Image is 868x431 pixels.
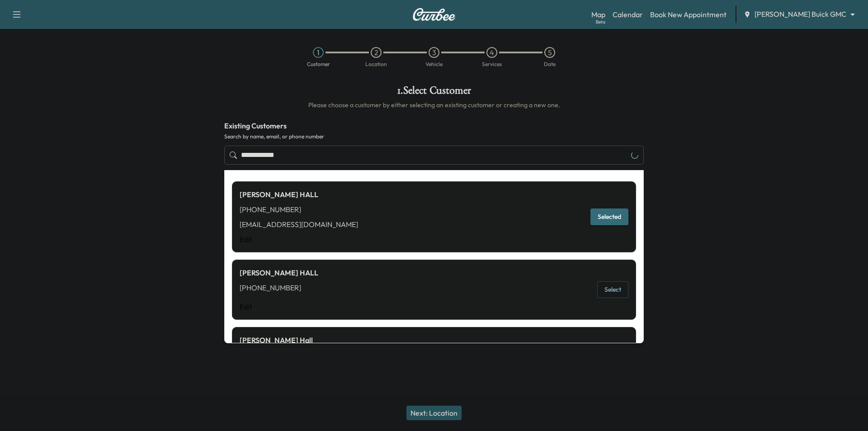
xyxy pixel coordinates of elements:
[313,47,324,58] div: 1
[596,19,605,25] div: Beta
[544,62,556,67] div: Date
[591,9,605,20] a: MapBeta
[486,47,497,58] div: 4
[240,301,318,312] a: Edit
[482,62,502,67] div: Services
[224,120,644,131] h4: Existing Customers
[371,47,382,58] div: 2
[240,267,318,278] div: [PERSON_NAME] HALL
[597,281,628,298] button: Select
[412,8,456,21] img: Curbee Logo
[224,133,644,140] label: Search by name, email, or phone number
[590,208,628,225] button: Selected
[307,62,330,67] div: Customer
[613,9,643,20] a: Calendar
[224,85,644,100] h1: 1 . Select Customer
[240,234,358,245] a: Edit
[240,219,358,230] div: [EMAIL_ADDRESS][DOMAIN_NAME]
[240,282,318,293] div: [PHONE_NUMBER]
[406,406,462,420] button: Next: Location
[224,100,644,109] h6: Please choose a customer by either selecting an existing customer or creating a new one.
[755,9,846,19] span: [PERSON_NAME] Buick GMC
[429,47,439,58] div: 3
[544,47,555,58] div: 5
[240,189,358,200] div: [PERSON_NAME] HALL
[240,335,358,346] div: [PERSON_NAME] Hall
[365,62,387,67] div: Location
[425,62,443,67] div: Vehicle
[240,204,358,215] div: [PHONE_NUMBER]
[650,9,726,20] a: Book New Appointment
